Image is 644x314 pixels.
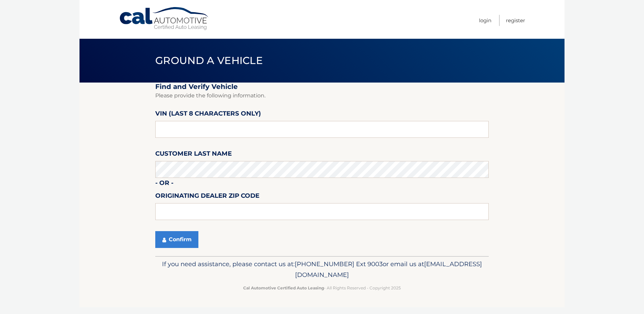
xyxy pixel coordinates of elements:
label: Originating Dealer Zip Code [155,191,259,203]
span: Ground a Vehicle [155,54,263,67]
label: - or - [155,178,173,190]
span: [PHONE_NUMBER] Ext 9003 [295,260,383,268]
label: Customer Last Name [155,149,232,161]
p: Please provide the following information. [155,91,489,100]
a: Login [479,15,491,26]
a: Register [506,15,525,26]
p: If you need assistance, please contact us at: or email us at [160,259,484,280]
h2: Find and Verify Vehicle [155,83,489,91]
strong: Cal Automotive Certified Auto Leasing [243,285,324,290]
a: Cal Automotive [119,7,210,31]
button: Confirm [155,231,198,248]
label: VIN (last 8 characters only) [155,108,261,121]
p: - All Rights Reserved - Copyright 2025 [160,284,484,291]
